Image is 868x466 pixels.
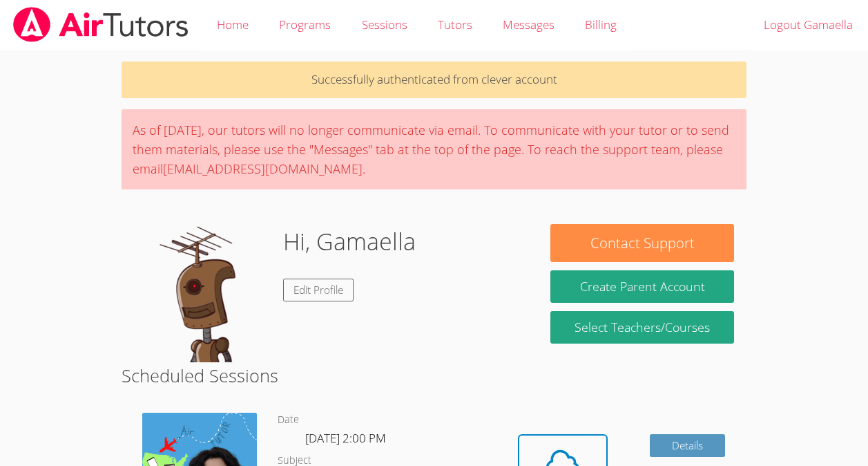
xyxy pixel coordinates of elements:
img: default.png [134,224,272,362]
button: Create Parent Account [550,270,733,303]
h1: Hi, Gamaella [283,224,416,259]
span: Messages [503,17,554,32]
p: Successfully authenticated from clever account [122,62,746,98]
h2: Scheduled Sessions [122,362,746,389]
a: Edit Profile [283,279,354,301]
dt: Date [278,411,299,429]
img: airtutors_banner-c4298cdbf04f3fff15de1276eac7730deb9818008684d7c2e4769d2f7ddbe033.png [12,7,190,42]
span: [DATE] 2:00 PM [305,430,386,446]
div: As of [DATE], our tutors will no longer communicate via email. To communicate with your tutor or ... [122,109,746,189]
a: Details [650,434,726,457]
button: Contact Support [550,224,733,262]
a: Select Teachers/Courses [550,311,733,344]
